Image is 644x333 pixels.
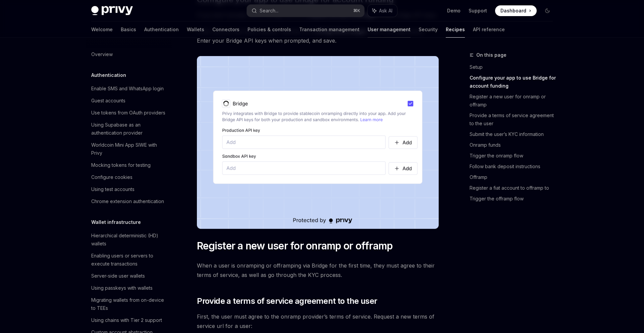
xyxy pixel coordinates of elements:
a: Using passkeys with wallets [86,282,172,294]
a: Offramp [470,172,558,183]
div: Using passkeys with wallets [91,284,153,292]
a: Server-side user wallets [86,270,172,282]
a: Authentication [144,21,179,38]
a: Dashboard [495,5,537,16]
a: Using Supabase as an authentication provider [86,119,172,139]
a: Chrome extension authentication [86,195,172,207]
a: Submit the user’s KYC information [470,129,558,140]
div: Guest accounts [91,97,125,105]
a: Configure your app to use Bridge for account funding [470,73,558,91]
div: Search... [260,7,278,15]
a: User management [368,21,411,38]
a: Using chains with Tier 2 support [86,314,172,326]
button: Toggle dark mode [542,5,553,16]
a: Enable SMS and WhatsApp login [86,83,172,95]
a: Use tokens from OAuth providers [86,107,172,119]
a: Policies & controls [248,21,291,38]
div: Overview [91,50,113,58]
img: dark logo [91,6,133,15]
a: Hierarchical deterministic (HD) wallets [86,230,172,250]
a: Wallets [187,21,204,38]
span: Dashboard [500,7,526,14]
a: Recipes [446,21,465,38]
a: Setup [470,62,558,73]
div: Migrating wallets from on-device to TEEs [91,296,168,312]
a: Enabling users or servers to execute transactions [86,250,172,270]
a: Support [469,7,487,14]
a: Security [419,21,438,38]
a: Register a fiat account to offramp to [470,183,558,193]
a: Provide a terms of service agreement to the user [470,110,558,129]
div: Server-side user wallets [91,272,145,280]
a: Overview [86,48,172,60]
a: Basics [121,21,136,38]
a: Using test accounts [86,183,172,195]
div: Mocking tokens for testing [91,161,151,169]
span: Provide a terms of service agreement to the user [197,296,377,306]
div: Use tokens from OAuth providers [91,109,165,117]
a: Mocking tokens for testing [86,159,172,171]
img: Bridge Configuration [197,56,439,229]
a: Onramp funds [470,140,558,150]
div: Enabling users or servers to execute transactions [91,252,168,268]
a: Worldcoin Mini App SIWE with Privy [86,139,172,159]
span: When a user is onramping or offramping via Bridge for the first time, they must agree to their te... [197,261,439,280]
a: API reference [473,21,505,38]
div: Hierarchical deterministic (HD) wallets [91,232,168,248]
a: Demo [447,7,461,14]
a: Trigger the offramp flow [470,193,558,204]
div: Worldcoin Mini App SIWE with Privy [91,141,168,157]
div: Using chains with Tier 2 support [91,316,162,324]
span: Ask AI [379,7,392,14]
span: First, the user must agree to the onramp provider’s terms of service. Request a new terms of serv... [197,312,439,331]
span: Register a new user for onramp or offramp [197,240,392,252]
div: Using test accounts [91,185,135,193]
span: ⌘ K [353,8,360,13]
a: Trigger the onramp flow [470,150,558,161]
a: Follow bank deposit instructions [470,161,558,172]
a: Register a new user for onramp or offramp [470,91,558,110]
a: Welcome [91,21,113,38]
a: Migrating wallets from on-device to TEEs [86,294,172,314]
div: Enable SMS and WhatsApp login [91,85,164,93]
div: Chrome extension authentication [91,197,164,205]
a: Configure cookies [86,171,172,183]
h5: Authentication [91,71,126,79]
div: Configure cookies [91,173,132,181]
button: Search...⌘K [247,5,364,17]
button: Ask AI [368,5,397,17]
a: Guest accounts [86,95,172,107]
h5: Wallet infrastructure [91,218,141,226]
div: Using Supabase as an authentication provider [91,121,168,137]
a: Connectors [212,21,239,38]
span: On this page [476,51,506,59]
a: Transaction management [299,21,360,38]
